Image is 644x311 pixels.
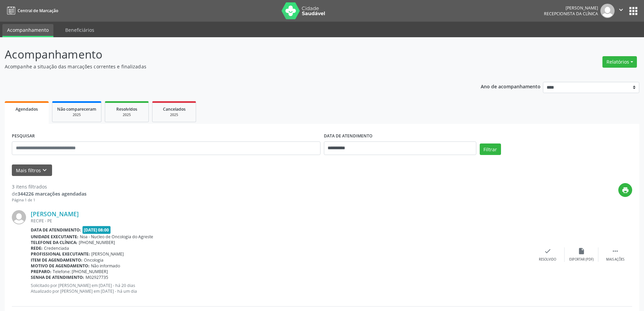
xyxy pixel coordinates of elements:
span: Resolvidos [116,106,137,112]
div: RECIFE - PE [31,218,531,224]
button: Relatórios [602,56,637,68]
img: img [600,4,615,18]
i: print [622,186,629,194]
span: Central de Marcação [18,8,58,14]
span: M02927735 [86,274,108,280]
span: Cancelados [163,106,186,112]
b: Item de agendamento: [31,257,82,263]
div: [PERSON_NAME] [544,5,598,11]
div: 3 itens filtrados [12,183,87,190]
button: print [618,183,632,197]
i: insert_drive_file [578,247,585,255]
span: Telefone: [PHONE_NUMBER] [53,269,108,274]
div: Exportar (PDF) [569,257,594,262]
span: Agendados [16,106,38,112]
span: Oncologia [84,257,103,263]
div: 2025 [110,112,144,117]
p: Acompanhamento [5,46,449,63]
label: DATA DE ATENDIMENTO [324,131,373,141]
div: Página 1 de 1 [12,197,87,203]
div: Resolvido [539,257,556,262]
i:  [617,6,625,14]
button: apps [627,5,639,17]
div: 2025 [57,112,96,117]
span: [PERSON_NAME] [91,251,124,257]
b: Motivo de agendamento: [31,263,90,269]
b: Unidade executante: [31,234,78,240]
img: img [12,210,26,224]
label: PESQUISAR [12,131,35,141]
i: keyboard_arrow_down [41,166,48,174]
a: Acompanhamento [2,24,53,37]
span: Não compareceram [57,106,96,112]
span: Noa - Nucleo de Oncologia do Agreste [80,234,153,240]
div: de [12,190,87,197]
button:  [615,4,627,18]
div: Mais ações [606,257,624,262]
a: Central de Marcação [5,5,58,16]
b: Rede: [31,245,43,251]
i:  [612,247,619,255]
p: Ano de acompanhamento [481,82,541,90]
div: 2025 [157,112,191,117]
button: Filtrar [480,143,501,155]
button: Mais filtroskeyboard_arrow_down [12,164,52,176]
span: [DATE] 08:00 [82,226,111,234]
b: Preparo: [31,269,51,274]
strong: 344226 marcações agendadas [18,191,87,197]
p: Acompanhe a situação das marcações correntes e finalizadas [5,63,449,70]
b: Data de atendimento: [31,227,81,233]
span: Credenciada [44,245,69,251]
p: Solicitado por [PERSON_NAME] em [DATE] - há 20 dias Atualizado por [PERSON_NAME] em [DATE] - há u... [31,283,531,294]
a: Beneficiários [61,24,99,36]
span: Não informado [91,263,120,269]
b: Profissional executante: [31,251,90,257]
span: Recepcionista da clínica [544,11,598,17]
i: check [544,247,551,255]
a: [PERSON_NAME] [31,210,79,218]
b: Senha de atendimento: [31,274,84,280]
span: [PHONE_NUMBER] [79,240,115,245]
b: Telefone da clínica: [31,240,77,245]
